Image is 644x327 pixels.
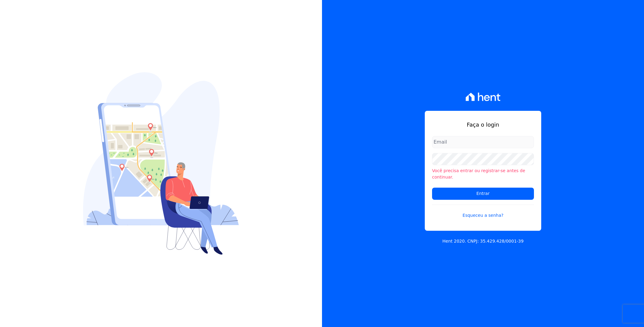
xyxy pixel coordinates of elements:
[432,205,534,219] a: Esqueceu a senha?
[442,238,524,244] p: Hent 2020. CNPJ: 35.429.428/0001-39
[432,188,534,200] input: Entrar
[432,136,534,148] input: Email
[432,121,534,129] h1: Faça o login
[432,168,534,180] li: Você precisa entrar ou registrar-se antes de continuar.
[83,72,239,255] img: Login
